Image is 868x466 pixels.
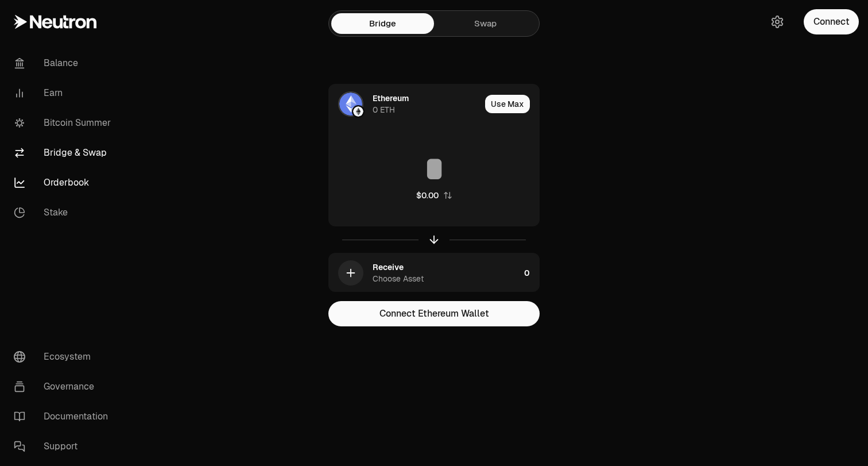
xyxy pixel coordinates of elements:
a: Bridge [331,13,434,34]
button: $0.00 [416,190,452,201]
div: Receive [373,261,404,273]
a: Swap [434,13,537,34]
div: ReceiveChoose Asset [329,253,520,292]
div: ETH LogoEthereum LogoEthereum0 ETH [329,84,480,124]
img: Ethereum Logo [353,106,363,117]
a: Documentation [5,402,124,432]
a: Stake [5,198,124,228]
a: Earn [5,78,124,108]
div: $0.00 [416,190,439,201]
button: Connect [804,9,859,34]
a: Orderbook [5,168,124,198]
button: ReceiveChoose Asset0 [329,253,539,292]
div: Choose Asset [373,273,424,284]
a: Ecosystem [5,342,124,372]
div: 0 ETH [373,104,395,115]
button: Connect Ethereum Wallet [328,301,540,326]
a: Bridge & Swap [5,138,124,168]
a: Support [5,432,124,461]
div: Ethereum [373,93,409,104]
a: Bitcoin Summer [5,108,124,138]
div: 0 [524,253,539,292]
img: ETH Logo [339,93,362,115]
a: Balance [5,48,124,78]
button: Use Max [485,95,530,113]
a: Governance [5,372,124,402]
